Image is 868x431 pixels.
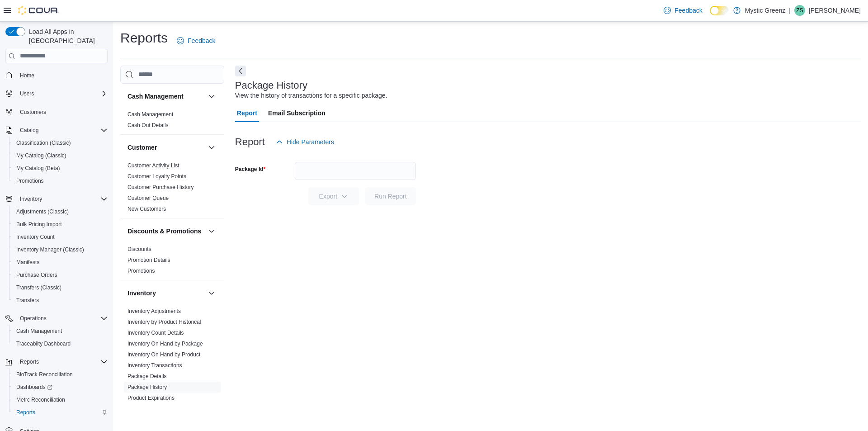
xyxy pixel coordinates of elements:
button: Traceabilty Dashboard [9,337,111,350]
button: BioTrack Reconciliation [9,368,111,381]
button: Inventory [16,194,46,204]
span: Operations [16,313,108,324]
span: My Catalog (Beta) [13,163,108,174]
a: Inventory Manager (Classic) [13,244,88,255]
span: Home [20,72,34,79]
a: Reports [13,407,39,418]
span: Customers [16,106,108,118]
a: Inventory On Hand by Package [127,341,203,347]
a: Customer Loyalty Points [127,173,186,180]
span: Inventory Count [16,233,55,241]
span: Transfers (Classic) [16,284,61,291]
span: Inventory [16,194,108,204]
div: Discounts & Promotions [120,244,224,280]
span: Bulk Pricing Import [16,221,62,228]
span: Traceabilty Dashboard [13,338,108,349]
a: Classification (Classic) [13,137,75,148]
button: Inventory Manager (Classic) [9,243,111,256]
button: Users [2,87,111,100]
button: Inventory [206,288,217,298]
button: Home [2,69,111,82]
a: Promotions [127,268,155,274]
a: Traceabilty Dashboard [13,338,74,349]
a: Promotion Details [127,257,170,263]
span: Discounts [127,246,151,253]
button: Export [308,187,359,205]
a: My Catalog (Beta) [13,163,64,174]
a: Manifests [13,257,43,268]
button: Transfers (Classic) [9,281,111,294]
span: Manifests [13,257,108,268]
span: Manifests [16,259,39,266]
span: Run Report [374,192,407,201]
span: Reports [16,409,35,416]
span: Inventory Count [13,232,108,242]
a: Inventory Adjustments [127,308,181,314]
button: Inventory [127,289,204,298]
button: Users [16,88,38,99]
span: Dashboards [13,382,108,393]
span: Customers [20,109,46,116]
span: My Catalog (Classic) [16,152,66,159]
span: Bulk Pricing Import [13,219,108,230]
span: My Catalog (Beta) [16,165,60,172]
span: Traceabilty Dashboard [16,340,71,347]
button: Manifests [9,256,111,269]
a: Dashboards [13,382,56,393]
a: Inventory Count [13,232,58,242]
span: Transfers [16,297,39,304]
span: Hide Parameters [287,137,334,147]
span: Metrc Reconciliation [13,394,108,405]
span: Feedback [675,6,702,15]
span: Load All Apps in [GEOGRAPHIC_DATA] [25,27,108,45]
button: Cash Management [9,325,111,337]
a: New Customers [127,206,166,212]
span: Inventory by Product Historical [127,318,201,326]
a: Cash Management [127,111,173,118]
span: ZS [796,5,803,16]
h3: Cash Management [127,92,184,101]
span: Inventory Count Details [127,329,184,336]
a: Purchase Orders [13,270,61,280]
a: Adjustments (Classic) [13,206,72,217]
a: Promotions [13,175,47,186]
span: Metrc Reconciliation [16,396,65,403]
button: My Catalog (Classic) [9,149,111,162]
a: Package Details [127,373,167,379]
a: Home [16,70,38,81]
span: Promotion Details [127,256,170,264]
button: Metrc Reconciliation [9,393,111,406]
h3: Report [235,137,265,147]
button: Run Report [365,187,416,205]
span: Purchase Orders [13,270,108,280]
span: Customer Loyalty Points [127,173,186,180]
span: Feedback [188,36,215,45]
span: Reports [13,407,108,418]
a: Inventory Count Details [127,330,184,336]
span: Home [16,70,108,81]
input: Dark Mode [710,6,729,15]
span: Cash Management [127,111,173,118]
button: Customers [2,105,111,118]
h3: Customer [127,143,157,152]
a: Customer Queue [127,195,169,201]
span: Inventory Transactions [127,362,182,369]
span: Transfers [13,295,108,306]
h3: Discounts & Promotions [127,227,201,236]
span: Reports [20,358,39,365]
a: Bulk Pricing Import [13,219,66,230]
span: Cash Out Details [127,122,169,129]
button: Promotions [9,175,111,187]
span: Catalog [16,125,108,136]
span: Promotions [127,267,155,275]
a: My Catalog (Classic) [13,150,70,161]
button: Cash Management [127,92,204,101]
button: My Catalog (Beta) [9,162,111,175]
button: Inventory Count [9,231,111,243]
span: Adjustments (Classic) [13,206,108,217]
button: Classification (Classic) [9,137,111,149]
span: Reports [16,356,108,367]
a: BioTrack Reconciliation [13,369,76,380]
button: Reports [2,355,111,368]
